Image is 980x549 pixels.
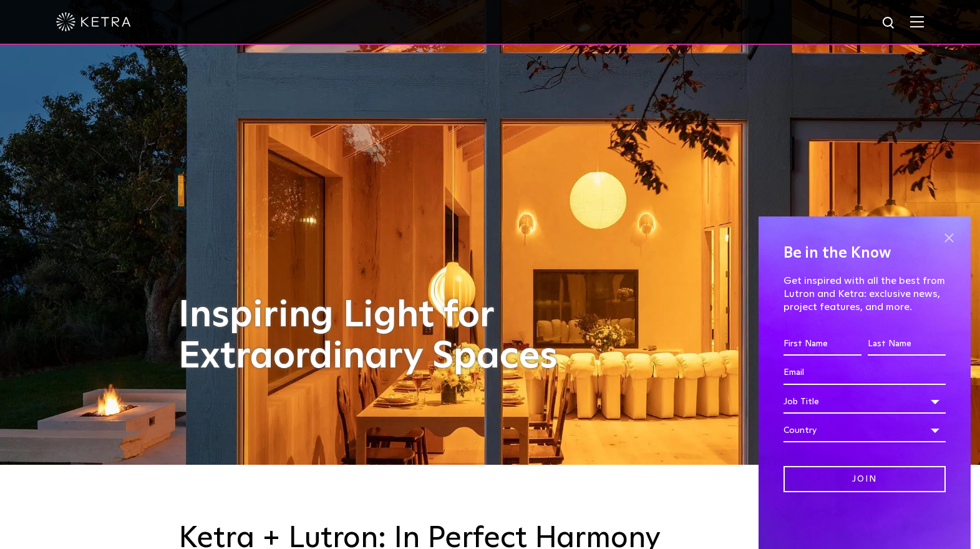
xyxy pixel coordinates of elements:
[784,333,861,356] input: First Name
[784,390,946,414] div: Job Title
[784,241,946,265] h4: Be in the Know
[784,274,946,313] p: Get inspired with all the best from Lutron and Ketra: exclusive news, project features, and more.
[881,16,897,31] img: search icon
[178,295,584,377] h1: Inspiring Light for Extraordinary Spaces
[784,466,946,493] input: Join
[784,361,946,385] input: Email
[56,12,131,31] img: ketra-logo-2019-white
[868,333,946,356] input: Last Name
[910,16,924,27] img: Hamburger%20Nav.svg
[784,419,946,442] div: Country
